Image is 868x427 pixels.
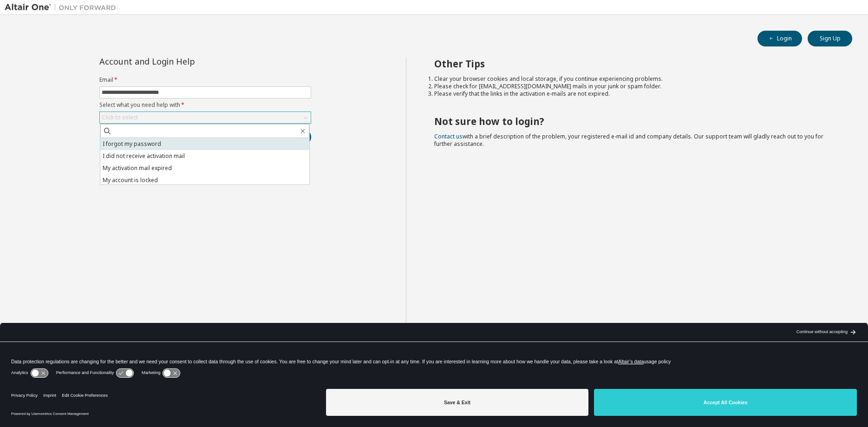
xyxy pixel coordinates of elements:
[99,76,311,84] label: Email
[100,112,311,123] div: Click to select
[434,58,835,70] h2: Other Tips
[808,31,852,46] button: Sign Up
[434,115,835,127] h2: Not sure how to login?
[5,3,121,12] img: Altair One
[434,83,835,90] li: Please check for [EMAIL_ADDRESS][DOMAIN_NAME] mails in your junk or spam folder.
[99,101,311,109] label: Select what you need help with
[434,132,463,140] a: Contact us
[99,58,269,65] div: Account and Login Help
[434,90,835,98] li: Please verify that the links in the activation e-mails are not expired.
[100,138,309,150] li: I forgot my password
[757,31,802,46] button: Login
[434,75,835,83] li: Clear your browser cookies and local storage, if you continue experiencing problems.
[102,114,138,121] div: Click to select
[434,132,823,148] span: with a brief description of the problem, your registered e-mail id and company details. Our suppo...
